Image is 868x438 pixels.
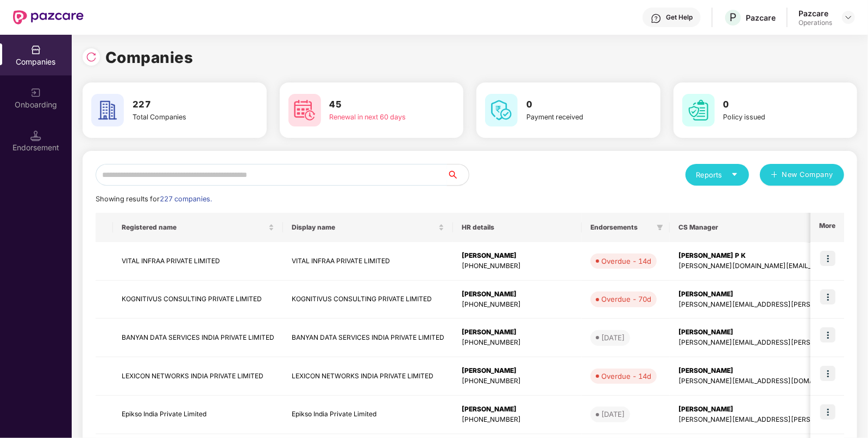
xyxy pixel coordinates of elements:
td: VITAL INFRAA PRIVATE LIMITED [113,242,283,281]
td: KOGNITIVUS CONSULTING PRIVATE LIMITED [283,281,453,319]
div: [PHONE_NUMBER] [462,300,573,310]
div: [PHONE_NUMBER] [462,338,573,348]
div: [PHONE_NUMBER] [462,261,573,271]
img: svg+xml;base64,PHN2ZyB3aWR0aD0iMTQuNSIgaGVpZ2h0PSIxNC41IiB2aWV3Qm94PSIwIDAgMTYgMTYiIGZpbGw9Im5vbm... [30,130,41,141]
img: icon [820,327,835,342]
img: svg+xml;base64,PHN2ZyB4bWxucz0iaHR0cDovL3d3dy53My5vcmcvMjAwMC9zdmciIHdpZHRoPSI2MCIgaGVpZ2h0PSI2MC... [485,94,518,126]
td: BANYAN DATA SERVICES INDIA PRIVATE LIMITED [113,319,283,357]
button: plusNew Company [760,164,844,186]
img: svg+xml;base64,PHN2ZyB4bWxucz0iaHR0cDovL3d3dy53My5vcmcvMjAwMC9zdmciIHdpZHRoPSI2MCIgaGVpZ2h0PSI2MC... [91,94,124,126]
span: Display name [292,223,436,232]
div: [PHONE_NUMBER] [462,415,573,425]
div: Overdue - 70d [601,294,651,304]
div: [PHONE_NUMBER] [462,376,573,386]
div: Payment received [526,112,620,123]
div: Reports [696,169,738,180]
img: icon [820,289,835,304]
th: Registered name [113,213,283,242]
h3: 0 [724,98,817,112]
button: search [446,164,469,186]
span: Showing results for [96,195,212,203]
h3: 227 [133,98,226,112]
span: search [446,170,469,179]
span: caret-down [731,171,738,178]
th: Display name [283,213,453,242]
img: svg+xml;base64,PHN2ZyBpZD0iUmVsb2FkLTMyeDMyIiB4bWxucz0iaHR0cDovL3d3dy53My5vcmcvMjAwMC9zdmciIHdpZH... [86,52,97,62]
img: svg+xml;base64,PHN2ZyBpZD0iSGVscC0zMngzMiIgeG1sbnM9Imh0dHA6Ly93d3cudzMub3JnLzIwMDAvc3ZnIiB3aWR0aD... [651,13,662,24]
img: icon [820,366,835,381]
div: [PERSON_NAME] [462,404,573,415]
span: Registered name [122,223,266,232]
div: [PERSON_NAME] [462,289,573,300]
div: [PERSON_NAME] [462,251,573,261]
span: filter [657,224,663,231]
div: [PERSON_NAME] [462,366,573,376]
td: LEXICON NETWORKS INDIA PRIVATE LIMITED [283,357,453,396]
img: svg+xml;base64,PHN2ZyB4bWxucz0iaHR0cDovL3d3dy53My5vcmcvMjAwMC9zdmciIHdpZHRoPSI2MCIgaGVpZ2h0PSI2MC... [682,94,715,126]
td: LEXICON NETWORKS INDIA PRIVATE LIMITED [113,357,283,396]
div: [PERSON_NAME] [462,327,573,338]
img: New Pazcare Logo [13,10,84,24]
td: Epikso India Private Limited [113,396,283,434]
td: BANYAN DATA SERVICES INDIA PRIVATE LIMITED [283,319,453,357]
h3: 0 [526,98,620,112]
td: KOGNITIVUS CONSULTING PRIVATE LIMITED [113,281,283,319]
div: Pazcare [746,12,776,23]
span: plus [771,171,778,180]
span: filter [655,221,665,234]
h3: 45 [330,98,423,112]
h1: Companies [105,46,193,69]
th: HR details [453,213,582,242]
div: [DATE] [601,332,625,343]
span: P [729,11,737,24]
td: Epikso India Private Limited [283,396,453,434]
img: icon [820,251,835,266]
span: New Company [782,169,834,180]
span: Endorsements [590,223,652,232]
img: icon [820,404,835,420]
td: VITAL INFRAA PRIVATE LIMITED [283,242,453,281]
div: Renewal in next 60 days [330,112,423,123]
span: 227 companies. [160,195,212,203]
img: svg+xml;base64,PHN2ZyBpZD0iQ29tcGFuaWVzIiB4bWxucz0iaHR0cDovL3d3dy53My5vcmcvMjAwMC9zdmciIHdpZHRoPS... [30,45,41,55]
div: Total Companies [133,112,226,123]
img: svg+xml;base64,PHN2ZyBpZD0iRHJvcGRvd24tMzJ4MzIiIHhtbG5zPSJodHRwOi8vd3d3LnczLm9yZy8yMDAwL3N2ZyIgd2... [844,13,853,22]
th: More [810,213,844,242]
div: [DATE] [601,409,625,420]
img: svg+xml;base64,PHN2ZyB3aWR0aD0iMjAiIGhlaWdodD0iMjAiIHZpZXdCb3g9IjAgMCAyMCAyMCIgZmlsbD0ibm9uZSIgeG... [30,87,41,98]
img: svg+xml;base64,PHN2ZyB4bWxucz0iaHR0cDovL3d3dy53My5vcmcvMjAwMC9zdmciIHdpZHRoPSI2MCIgaGVpZ2h0PSI2MC... [288,94,321,126]
div: Overdue - 14d [601,371,651,382]
div: Operations [798,18,832,27]
div: Pazcare [798,8,832,18]
div: Get Help [666,13,693,22]
div: Policy issued [724,112,817,123]
div: Overdue - 14d [601,256,651,266]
